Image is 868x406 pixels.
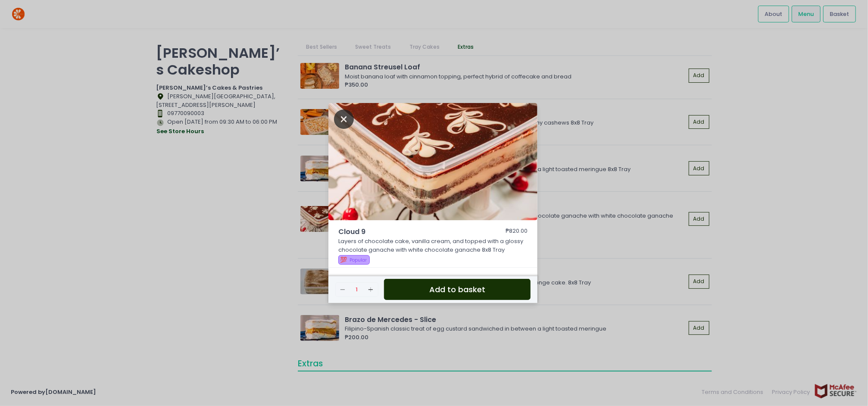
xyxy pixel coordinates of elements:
[384,279,531,300] button: Add to basket
[506,227,528,237] div: ₱820.00
[334,114,354,123] button: Close
[350,257,367,263] span: Popular
[338,227,481,237] span: Cloud 9
[340,256,347,264] span: 💯
[338,237,528,254] p: Layers of chocolate cake, vanilla cream, and topped with a glossy chocolate ganache with white ch...
[328,103,537,220] img: Cloud 9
